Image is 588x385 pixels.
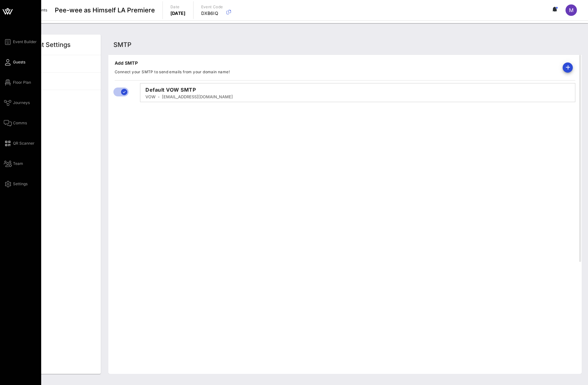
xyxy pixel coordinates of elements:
[158,94,160,99] span: -
[566,4,577,16] div: M
[4,160,23,167] a: Team
[162,94,233,99] span: [EMAIL_ADDRESS][DOMAIN_NAME]
[4,119,27,127] a: Comms
[28,61,96,66] div: Fields
[4,180,28,188] a: Settings
[13,140,35,146] span: QR Scanner
[140,86,575,94] h4: Default VOW SMTP
[569,7,573,13] span: M
[13,161,23,166] span: Team
[27,40,71,49] div: Event Settings
[13,59,25,65] span: Guests
[13,120,27,126] span: Comms
[55,5,155,15] span: Pee-wee as Himself LA Premiere
[13,100,30,106] span: Journeys
[4,99,30,107] a: Journeys
[22,72,101,90] a: Tags
[4,58,25,66] a: Guests
[170,4,186,10] p: Date
[4,38,37,46] a: Event Builder
[13,80,31,85] span: Floor Plan
[4,140,35,147] a: QR Scanner
[4,79,31,86] a: Floor Plan
[170,10,186,16] p: [DATE]
[28,96,96,101] div: SMTP
[13,181,28,187] span: Settings
[13,39,37,45] span: Event Builder
[28,78,96,84] div: Tags
[115,60,230,66] p: Add SMTP
[201,4,223,10] p: Event Code
[115,69,230,75] p: Connect your SMTP to send emails from your domain name!
[113,41,131,49] span: SMTP
[145,94,156,99] span: VOW
[22,90,101,107] a: SMTP
[201,10,223,16] p: DXB6IQ
[22,55,101,72] a: Fields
